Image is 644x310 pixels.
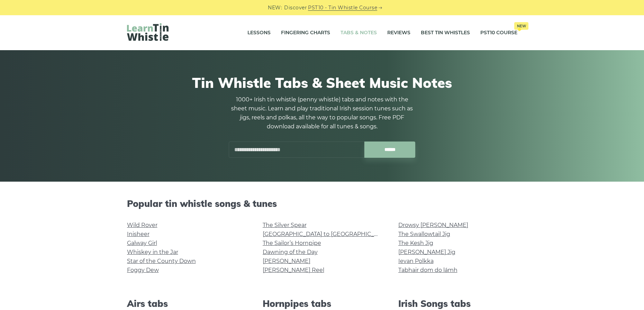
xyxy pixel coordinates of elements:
a: [PERSON_NAME] [263,258,310,264]
a: Inisheer [127,231,149,237]
h1: Tin Whistle Tabs & Sheet Music Notes [127,74,517,91]
a: Best Tin Whistles [421,24,470,42]
a: Drowsy [PERSON_NAME] [398,222,468,228]
h2: Popular tin whistle songs & tunes [127,198,517,209]
h2: Irish Songs tabs [398,298,517,309]
a: The Sailor’s Hornpipe [263,240,321,246]
a: Dawning of the Day [263,249,318,255]
a: Tabhair dom do lámh [398,267,457,273]
h2: Hornpipes tabs [263,298,382,309]
a: The Kesh Jig [398,240,433,246]
a: [GEOGRAPHIC_DATA] to [GEOGRAPHIC_DATA] [263,231,390,237]
a: Foggy Dew [127,267,159,273]
a: Whiskey in the Jar [127,249,178,255]
p: 1000+ Irish tin whistle (penny whistle) tabs and notes with the sheet music. Learn and play tradi... [229,95,416,131]
a: [PERSON_NAME] Jig [398,249,455,255]
a: The Silver Spear [263,222,307,228]
a: Wild Rover [127,222,157,228]
h2: Airs tabs [127,298,246,309]
a: Ievan Polkka [398,258,434,264]
a: Galway Girl [127,240,157,246]
a: Tabs & Notes [341,24,377,42]
img: LearnTinWhistle.com [127,23,169,41]
a: Star of the County Down [127,258,196,264]
a: Fingering Charts [281,24,330,42]
a: Lessons [247,24,271,42]
a: The Swallowtail Jig [398,231,450,237]
a: Reviews [387,24,410,42]
a: PST10 CourseNew [480,24,517,42]
span: New [514,22,528,30]
a: [PERSON_NAME] Reel [263,267,324,273]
